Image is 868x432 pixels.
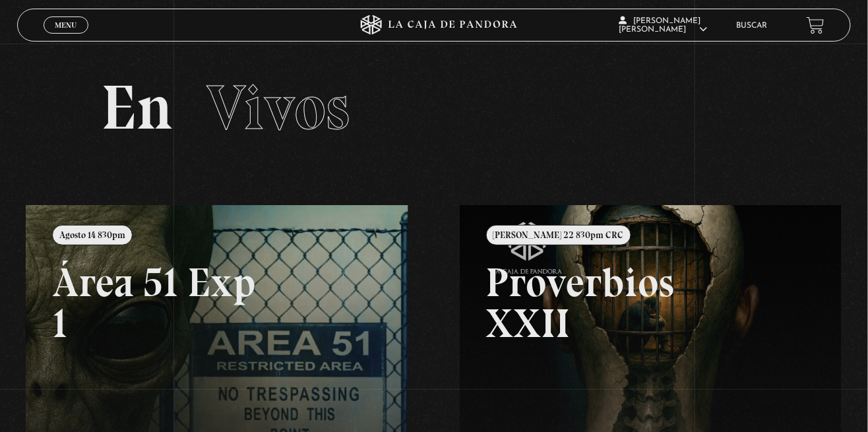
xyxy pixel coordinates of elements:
[51,32,82,42] span: Cerrar
[736,22,767,30] a: Buscar
[807,16,824,34] a: View your shopping cart
[101,77,768,139] h2: En
[619,17,708,34] span: [PERSON_NAME] [PERSON_NAME]
[206,70,350,145] span: Vivos
[55,21,77,29] span: Menu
